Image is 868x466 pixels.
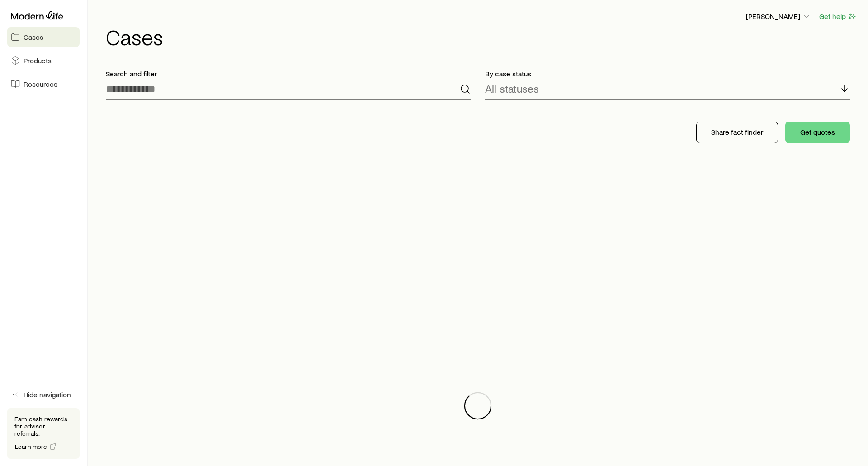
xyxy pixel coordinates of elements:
button: Get quotes [785,122,850,143]
p: All statuses [485,82,539,95]
span: Resources [24,80,57,89]
p: By case status [485,69,850,78]
a: Cases [7,27,80,47]
button: Share fact finder [696,122,778,143]
a: Resources [7,74,80,94]
span: Products [24,56,52,65]
button: Get help [819,11,857,22]
span: Learn more [15,443,47,450]
div: Earn cash rewards for advisor referrals.Learn more [7,408,80,459]
h1: Cases [106,26,857,47]
p: Earn cash rewards for advisor referrals. [14,415,72,437]
button: [PERSON_NAME] [745,11,811,22]
p: Search and filter [106,69,471,78]
p: [PERSON_NAME] [746,12,811,21]
span: Hide navigation [24,390,71,399]
p: Share fact finder [711,127,763,137]
a: Products [7,51,80,71]
span: Cases [24,33,43,42]
button: Hide navigation [7,385,80,405]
